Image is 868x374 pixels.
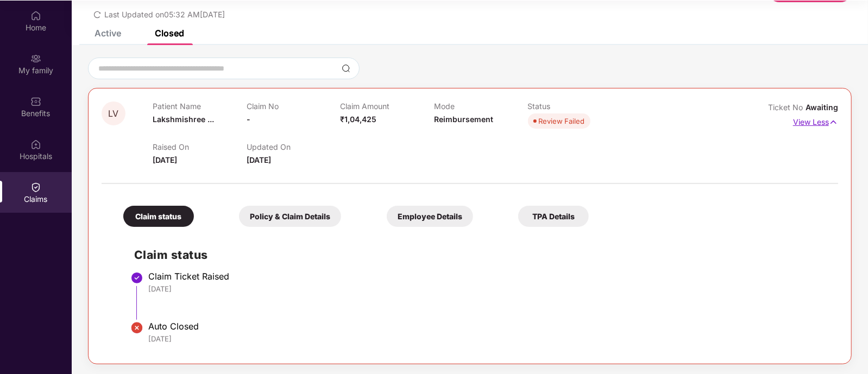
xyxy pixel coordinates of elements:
[768,103,806,112] span: Ticket No
[148,284,827,294] div: [DATE]
[793,113,838,128] p: View Less
[340,102,434,111] p: Claim Amount
[130,271,143,284] img: svg+xml;base64,PHN2ZyBpZD0iU3RlcC1Eb25lLTMyeDMyIiB4bWxucz0iaHR0cDovL3d3dy53My5vcmcvMjAwMC9zdmciIH...
[153,115,214,124] span: Lakshmishree ...
[104,10,225,19] span: Last Updated on 05:32 AM[DATE]
[434,115,493,124] span: Reimbursement
[342,64,350,73] img: svg+xml;base64,PHN2ZyBpZD0iU2VhcmNoLTMyeDMyIiB4bWxucz0iaHR0cDovL3d3dy53My5vcmcvMjAwMC9zdmciIHdpZH...
[247,155,271,164] span: [DATE]
[30,139,41,150] img: svg+xml;base64,PHN2ZyBpZD0iSG9zcGl0YWxzIiB4bWxucz0iaHR0cDovL3d3dy53My5vcmcvMjAwMC9zdmciIHdpZHRoPS...
[247,115,250,124] span: -
[93,10,101,19] span: redo
[30,182,41,193] img: svg+xml;base64,PHN2ZyBpZD0iQ2xhaW0iIHhtbG5zPSJodHRwOi8vd3d3LnczLm9yZy8yMDAwL3N2ZyIgd2lkdGg9IjIwIi...
[30,96,41,107] img: svg+xml;base64,PHN2ZyBpZD0iQmVuZWZpdHMiIHhtbG5zPSJodHRwOi8vd3d3LnczLm9yZy8yMDAwL3N2ZyIgd2lkdGg9Ij...
[95,28,121,39] div: Active
[153,155,177,164] span: [DATE]
[134,246,827,264] h2: Claim status
[109,109,119,118] span: LV
[340,115,376,124] span: ₹1,04,425
[528,102,622,111] p: Status
[30,53,41,64] img: svg+xml;base64,PHN2ZyB3aWR0aD0iMjAiIGhlaWdodD0iMjAiIHZpZXdCb3g9IjAgMCAyMCAyMCIgZmlsbD0ibm9uZSIgeG...
[434,102,528,111] p: Mode
[829,116,838,128] img: svg+xml;base64,PHN2ZyB4bWxucz0iaHR0cDovL3d3dy53My5vcmcvMjAwMC9zdmciIHdpZHRoPSIxNyIgaGVpZ2h0PSIxNy...
[153,102,247,111] p: Patient Name
[518,206,589,227] div: TPA Details
[239,206,341,227] div: Policy & Claim Details
[247,142,341,151] p: Updated On
[539,116,585,126] div: Review Failed
[30,10,41,21] img: svg+xml;base64,PHN2ZyBpZD0iSG9tZSIgeG1sbnM9Imh0dHA6Ly93d3cudzMub3JnLzIwMDAvc3ZnIiB3aWR0aD0iMjAiIG...
[148,334,827,344] div: [DATE]
[148,271,827,282] div: Claim Ticket Raised
[247,102,341,111] p: Claim No
[155,28,184,39] div: Closed
[130,321,143,334] img: svg+xml;base64,PHN2ZyBpZD0iU3RlcC1Eb25lLTIweDIwIiB4bWxucz0iaHR0cDovL3d3dy53My5vcmcvMjAwMC9zdmciIH...
[123,206,194,227] div: Claim status
[148,321,827,332] div: Auto Closed
[806,103,838,112] span: Awaiting
[153,142,247,151] p: Raised On
[387,206,473,227] div: Employee Details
